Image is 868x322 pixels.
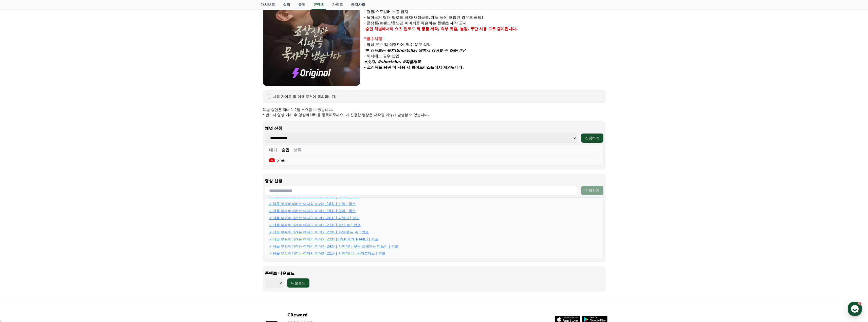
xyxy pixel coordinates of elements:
[46,168,52,173] span: 대화
[269,222,361,228] a: 시댁을 부숴버리려는 여자의 이야기 21화 | 못난 놈 | 깜포
[287,312,349,318] p: CReward
[269,157,285,163] div: 깜포
[273,94,337,99] div: 사용 가이드 및 이용 조건에 동의합니다.
[364,42,605,48] p: - 영상 본문 및 설명란에 필수 문구 삽입
[364,20,605,26] p: - 플랫폼/브랜드/출연진 이미지를 훼손하는 콘텐츠 제작 금지
[581,134,603,143] button: 신청하기
[269,215,360,220] a: 시댁을 부숴버리려는 여자의 이야기 20화 | 씨받이 | 깜포
[269,230,369,235] a: 시댁을 부숴버리려는 여자의 이야기 22화 | 독안에 든 쥐 | 깜포
[269,201,356,206] a: 시댁을 부숴버리려는 여자의 이야기 18화 | 신빨 | 깜포
[585,136,599,141] div: 신청하기
[364,36,605,42] div: *필수사항
[364,9,605,15] p: - 결말/스포일러 노출 금지
[33,161,65,173] a: 대화
[287,278,309,288] button: 다운로드
[265,270,603,276] p: 콘텐츠 다운로드
[78,168,84,172] span: 설정
[263,112,605,117] p: * 반드시 영상 게시 후 영상의 URL을 등록해주세요. 미 신청한 영상은 저작권 이슈가 발생할 수 있습니다.
[265,178,603,184] p: 영상 신청
[421,27,518,31] strong: 롱폼 제작, 외부 유출, 불펌, 무단 사용 모두 금지됩니다.
[364,26,605,32] p: -
[364,60,421,64] em: #숏챠, #shortcha, #작품제목
[269,244,398,249] a: 시댁을 부숴버리려는 여자의 이야기 24화 | 시어머니 뒷목 잡게하는 며느리 | 깜포
[364,65,464,70] strong: - 크리워드 음원 미 사용 시 화이트리스트에서 제외됩니다.
[269,208,356,213] a: 시댁을 부숴버리려는 여자의 이야기 19화 | 엄마 | 깜포
[269,251,385,256] a: 시댁을 부숴버리려는 여자의 이야기 25화 | 시어머니는 싸이코패스 | 깜포
[269,147,277,153] button: 대기
[364,53,605,59] p: - 해시태그 필수 삽입
[265,125,603,131] p: 채널 신청
[269,237,378,242] a: 시댁을 부숴버리려는 여자의 이야기 23화 | [PERSON_NAME] | 깜포
[585,188,599,193] div: 신청하기
[281,147,289,153] button: 승인
[16,168,19,172] span: 홈
[581,186,603,195] button: 신청하기
[293,147,302,153] button: 보류
[291,280,305,286] div: 다운로드
[364,48,466,53] em: '본 컨텐츠는 숏챠(Shortcha) 앱에서 감상할 수 있습니다'
[365,27,420,31] strong: 승인 채널에서의 쇼츠 업로드 외
[263,107,605,112] p: 채널 승인은 최대 1-2일 소요될 수 있습니다.
[364,15,605,21] p: - 몰아보기 형태 업로드 금지(재생목록, 제목 등에 포함된 경우도 해당)
[65,161,97,173] a: 설정
[2,161,33,173] a: 홈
